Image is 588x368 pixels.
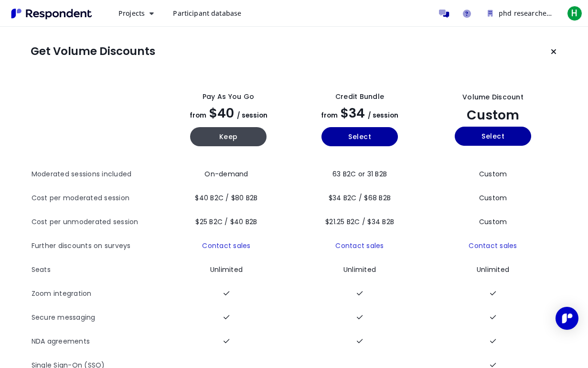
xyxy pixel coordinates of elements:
[195,217,257,227] span: $25 B2C / $40 B2B
[556,307,578,330] div: Open Intercom Messenger
[111,5,161,22] button: Projects
[173,9,241,18] span: Participant database
[329,193,391,203] span: $34 B2C / $68 B2B
[368,111,398,120] span: / session
[32,282,163,306] th: Zoom integration
[457,4,476,23] a: Help and support
[469,241,517,250] a: Contact sales
[32,306,163,330] th: Secure messaging
[32,258,163,282] th: Seats
[321,127,398,146] button: Select yearly basic plan
[565,5,584,22] button: H
[204,169,248,179] span: On-demand
[467,106,519,124] span: Custom
[118,9,145,18] span: Projects
[462,92,524,102] div: Volume Discount
[32,186,163,210] th: Cost per moderated session
[332,169,387,179] span: 63 B2C or 31 B2B
[499,9,569,18] span: phd researcher Team
[32,234,163,258] th: Further discounts on surveys
[567,6,582,21] span: H
[479,217,507,227] span: Custom
[31,45,155,58] h1: Get Volume Discounts
[335,241,384,250] a: Contact sales
[544,42,563,61] button: Keep current plan
[343,265,376,274] span: Unlimited
[32,210,163,234] th: Cost per unmoderated session
[209,104,234,122] span: $40
[335,92,384,102] div: Credit Bundle
[195,193,257,203] span: $40 B2C / $80 B2B
[325,217,394,227] span: $21.25 B2C / $34 B2B
[479,193,507,203] span: Custom
[210,265,243,274] span: Unlimited
[480,5,561,22] button: phd researcher Team
[434,4,453,23] a: Message participants
[32,162,163,186] th: Moderated sessions included
[237,111,267,120] span: / session
[455,127,531,146] button: Select yearly custom_static plan
[477,265,509,274] span: Unlimited
[321,111,338,120] span: from
[202,241,250,250] a: Contact sales
[203,92,254,102] div: Pay as you go
[479,169,507,179] span: Custom
[32,330,163,354] th: NDA agreements
[190,127,267,146] button: Keep current yearly payg plan
[165,5,249,22] a: Participant database
[341,104,365,122] span: $34
[8,6,96,22] img: Respondent
[190,111,206,120] span: from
